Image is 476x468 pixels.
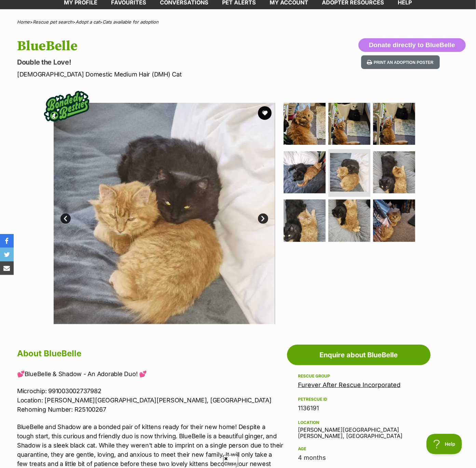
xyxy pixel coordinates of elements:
[298,453,420,463] div: 4 months
[373,151,415,193] img: Photo of Blue Belle
[103,19,159,25] a: Cats available for adoption
[33,19,72,25] a: Rescue pet search
[298,373,420,379] div: Rescue group
[258,214,268,224] a: Next
[358,38,466,52] button: Donate directly to BlueBelle
[426,434,462,454] iframe: Help Scout Beacon - Open
[298,418,420,439] div: [PERSON_NAME][GEOGRAPHIC_DATA][PERSON_NAME], [GEOGRAPHIC_DATA]
[287,345,431,365] a: Enquire about BlueBelle
[361,55,440,69] button: Print an adoption poster
[223,455,238,467] span: Close
[330,153,369,192] img: Photo of Blue Belle
[60,214,71,224] a: Prev
[298,420,420,425] div: Location
[298,381,400,388] a: Furever After Rescue Incorporated
[298,397,420,402] div: PetRescue ID
[373,199,415,242] img: Photo of Blue Belle
[284,199,326,242] img: Photo of Blue Belle
[17,346,284,361] h2: About BlueBelle
[284,103,326,145] img: Photo of Blue Belle
[258,106,272,120] button: favourite
[17,369,284,378] p: 💕BlueBelle & Shadow - An Adorable Duo! 💕
[284,151,326,193] img: Photo of Blue Belle
[373,103,415,145] img: Photo of Blue Belle
[53,103,275,324] img: Photo of Blue Belle
[17,70,290,79] p: [DEMOGRAPHIC_DATA] Domestic Medium Hair (DMH) Cat
[298,446,420,452] div: Age
[39,79,94,134] img: bonded besties
[17,38,290,54] h1: BlueBelle
[17,19,30,25] a: Home
[17,386,284,414] p: Microchip: 991003002737982 Location: [PERSON_NAME][GEOGRAPHIC_DATA][PERSON_NAME], [GEOGRAPHIC_DAT...
[298,403,420,413] div: 1136191
[76,19,99,25] a: Adopt a cat
[17,57,290,67] p: Double the Love!
[328,199,370,242] img: Photo of Blue Belle
[328,103,370,145] img: Photo of Blue Belle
